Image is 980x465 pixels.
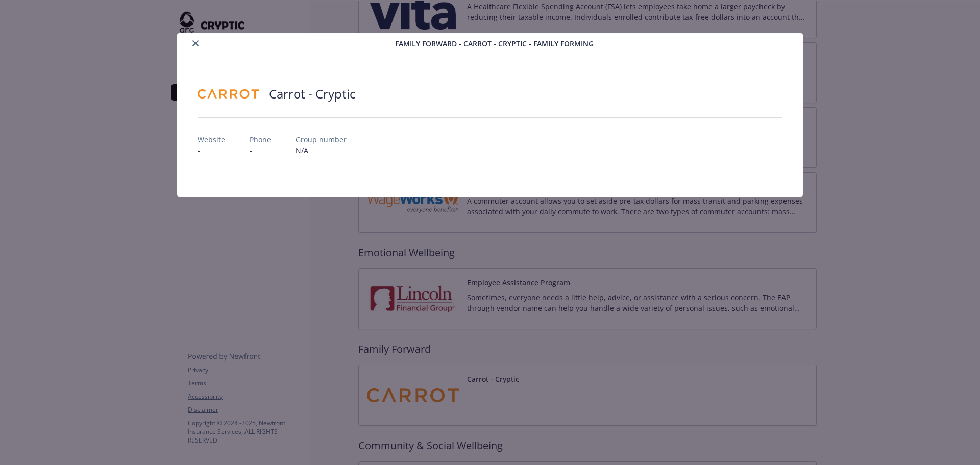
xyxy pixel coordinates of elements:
div: details for plan Family Forward - Carrot - Cryptic - Family Forming [98,33,882,197]
p: - [250,145,271,156]
span: Family Forward - Carrot - Cryptic - Family Forming [395,38,594,49]
p: N/A [296,145,347,156]
h2: Carrot - Cryptic [269,85,356,103]
p: - [198,145,225,156]
p: Phone [250,134,271,145]
button: close [189,37,202,50]
img: Carrot [198,79,259,109]
p: Website [198,134,225,145]
p: Group number [296,134,347,145]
